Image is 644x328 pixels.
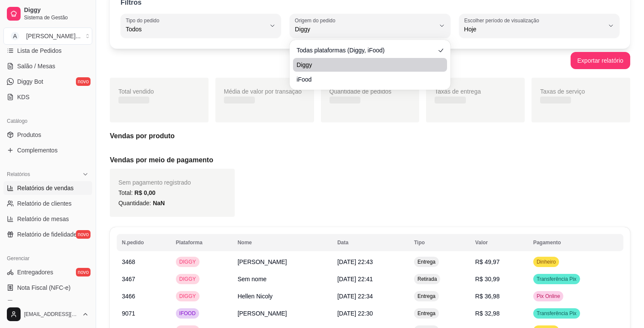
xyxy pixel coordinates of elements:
span: Total vendido [118,88,154,95]
span: Relatório de mesas [17,215,69,223]
span: Taxas de serviço [540,88,585,95]
span: Entregadores [17,268,53,276]
span: NaN [153,200,165,207]
span: iFood [296,75,435,84]
span: Quantidade de pedidos [330,88,392,95]
label: Tipo do pedido [126,17,162,24]
span: Produtos [17,131,41,139]
div: [PERSON_NAME] ... [26,32,81,40]
span: Sem pagamento registrado [118,179,191,186]
span: [EMAIL_ADDRESS][DOMAIN_NAME] [24,311,79,318]
span: Salão / Mesas [17,62,55,70]
h5: Vendas por meio de pagamento [110,155,630,165]
span: R$ 0,00 [134,189,155,196]
span: Quantidade: [118,200,165,207]
span: Diggy [24,6,89,14]
span: Relatórios de vendas [17,184,74,192]
span: Complementos [17,146,57,155]
span: Todas plataformas (Diggy, iFood) [296,46,435,55]
div: Catálogo [3,114,92,128]
label: Origem do pedido [295,17,338,24]
span: KDS [17,93,30,101]
h5: Vendas por produto [110,131,630,141]
button: Select a team [3,27,92,45]
span: Relatório de fidelidade [17,230,77,239]
span: Taxas de entrega [435,88,481,95]
span: Controle de caixa [17,299,64,307]
span: Diggy Bot [17,77,43,86]
span: Nota Fiscal (NFC-e) [17,283,70,292]
span: Lista de Pedidos [17,46,62,55]
span: Diggy [296,61,435,69]
span: Relatórios [7,171,30,178]
span: Total: [118,189,155,196]
span: Média de valor por transação [224,88,302,95]
button: Exportar relatório [571,52,630,69]
span: Diggy [295,25,435,33]
div: Gerenciar [3,252,92,265]
span: A [11,32,19,40]
span: Hoje [464,25,604,33]
label: Escolher período de visualização [464,17,542,24]
span: Relatório de clientes [17,199,72,208]
span: Todos [126,25,266,33]
span: Sistema de Gestão [24,14,89,21]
